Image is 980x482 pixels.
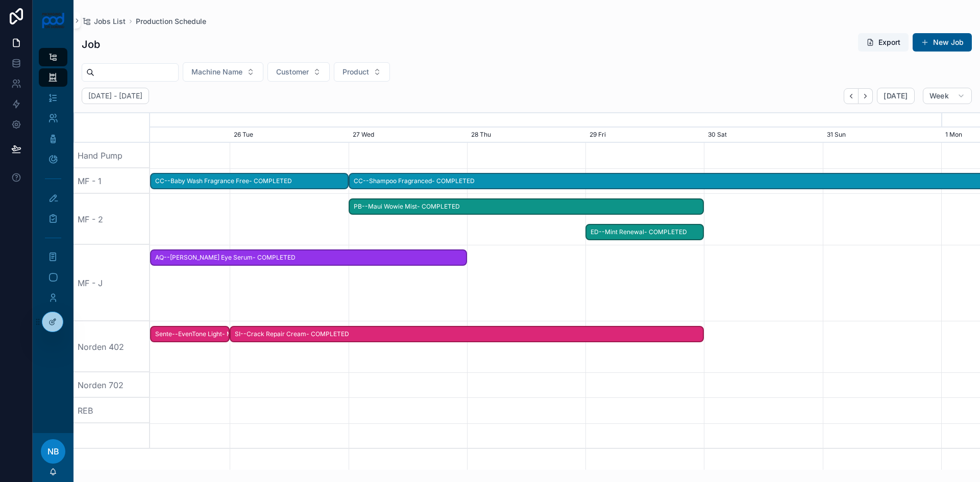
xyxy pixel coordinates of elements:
div: AQ--Dr Sturm Eye Serum- COMPLETED [150,249,467,266]
div: 27 Wed [349,128,467,143]
a: Production Schedule [136,16,206,27]
button: [DATE] [877,88,914,104]
img: App logo [41,12,65,29]
span: PB--Maui Wowie Mist- COMPLETED [350,198,703,215]
button: Select Button [183,62,263,82]
span: SI--Crack Repair Cream- COMPLETED [231,326,703,343]
div: ED--Mint Renewal- COMPLETED [585,224,704,241]
div: Norden 402 [73,321,150,372]
div: MF - 1 [73,168,150,194]
div: 26 Tue [230,128,348,143]
div: 30 Sat [704,128,822,143]
button: Select Button [267,62,330,82]
div: MF - J [73,245,150,321]
a: Jobs List [82,16,126,27]
button: Week [923,88,972,104]
div: Norden 702 [73,372,150,398]
span: Customer [276,67,309,77]
span: Sente--EvenTone Light- Medium- COMPLETED [151,326,229,343]
span: Machine Name [191,67,242,77]
span: ED--Mint Renewal- COMPLETED [586,224,703,241]
button: New Job [913,33,972,52]
span: CC--Baby Wash Fragrance Free- COMPLETED [151,173,348,190]
span: Jobs List [94,16,126,27]
button: Select Button [334,62,390,82]
span: Product [342,67,369,77]
span: Week [929,91,949,100]
div: Hand Pump [73,143,150,168]
div: 29 Fri [585,128,704,143]
h1: Job [82,37,100,52]
div: PB--Maui Wowie Mist- COMPLETED [349,198,704,215]
h2: [DATE] - [DATE] [88,91,142,101]
div: REB [73,398,150,423]
button: Export [858,33,909,52]
span: NB [47,445,59,458]
div: scrollable content [33,41,73,433]
div: CC--Baby Wash Fragrance Free- COMPLETED [150,173,349,190]
span: AQ--[PERSON_NAME] Eye Serum- COMPLETED [151,249,466,266]
span: [DATE] [884,91,908,100]
div: 28 Thu [467,128,585,143]
div: 31 Sun [823,128,941,143]
div: 25 Mon [111,128,230,143]
div: SI--Crack Repair Cream- COMPLETED [230,326,704,343]
div: MF - 2 [73,194,150,245]
div: Sente--EvenTone Light- Medium- COMPLETED [150,326,230,343]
